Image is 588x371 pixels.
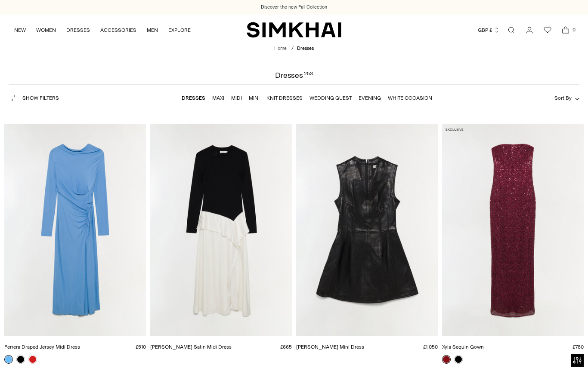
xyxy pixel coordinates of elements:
a: Xyla Sequin Gown [442,124,584,337]
h1: Dresses [275,71,313,79]
div: / [291,45,294,52]
button: Sort By [554,93,579,103]
nav: breadcrumbs [274,45,314,52]
a: Xyla Sequin Gown [442,344,484,350]
a: Maxi [212,95,224,101]
a: Ornella Knit Satin Midi Dress [150,124,292,337]
span: £1,050 [423,344,438,350]
a: White Occasion [388,95,432,101]
a: Home [274,46,287,51]
a: Midi [231,95,242,101]
a: EXPLORE [168,21,191,40]
a: [PERSON_NAME] Mini Dress [296,344,364,350]
a: Ferrera Draped Jersey Midi Dress [4,124,146,337]
a: Mini [249,95,260,101]
a: Ferrera Draped Jersey Midi Dress [4,344,80,350]
a: Knit Dresses [266,95,303,101]
a: Open cart modal [557,21,574,39]
a: [PERSON_NAME] Satin Midi Dress [150,344,232,350]
span: Dresses [297,46,314,51]
button: Show Filters [9,91,59,105]
a: DRESSES [66,21,90,40]
span: £665 [280,344,292,350]
a: MEN [147,21,158,40]
span: Sort By [554,95,572,101]
div: 253 [304,71,313,79]
a: Evening [359,95,381,101]
a: Dresses [182,95,205,101]
a: NEW [14,21,26,40]
a: Wishlist [539,21,556,39]
a: ACCESSORIES [100,21,136,40]
a: WOMEN [36,21,56,40]
span: £780 [573,344,584,350]
span: 0 [570,26,578,34]
a: Open search modal [503,21,520,39]
a: SIMKHAI [247,21,341,38]
a: Discover the new Fall Collection [261,4,327,11]
button: GBP £ [478,21,500,40]
a: Go to the account page [521,21,538,39]
a: Wedding Guest [309,95,352,101]
span: £510 [136,344,146,350]
a: Juliette Leather Mini Dress [296,124,438,337]
span: Show Filters [22,95,59,101]
nav: Linked collections [182,89,432,107]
